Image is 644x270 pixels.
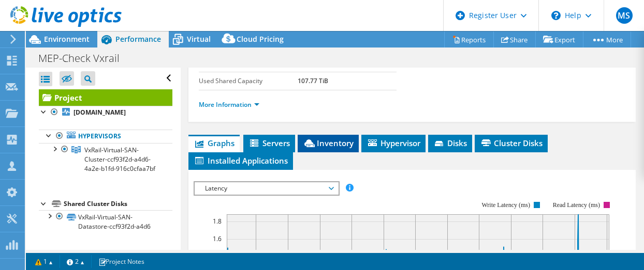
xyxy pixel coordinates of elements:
h1: MEP-Check Vxrail [34,53,136,64]
span: Servers [248,138,290,148]
span: Cloud Pricing [237,34,284,44]
a: [DOMAIN_NAME] [39,106,172,119]
text: 1.8 [213,217,222,226]
span: Latency [200,182,333,195]
span: Hypervisor [367,138,420,148]
span: Virtual [187,34,211,44]
span: Disks [433,138,467,148]
div: Shared Cluster Disks [64,198,172,210]
a: VxRail-Virtual-SAN-Datastore-ccf93f2d-a4d6 [39,210,172,233]
a: Project Notes [91,255,152,268]
text: 1.6 [213,234,222,243]
span: Cluster Disks [480,138,543,148]
text: Read Latency (ms) [552,201,599,209]
a: Reports [444,31,494,47]
a: Share [493,31,536,47]
b: [DOMAIN_NAME] [74,108,126,117]
a: VxRail-Virtual-SAN-Cluster-ccf93f2d-a4d6-4a2e-b1fd-916c0cfaa7bf [39,143,172,175]
span: Environment [44,34,90,44]
span: Graphs [194,138,235,148]
span: MS [616,7,633,24]
span: Performance [115,34,161,44]
b: 107.77 TiB [298,76,328,85]
a: Export [535,31,583,47]
text: Write Latency (ms) [481,201,530,209]
label: Used Shared Capacity [199,76,298,86]
span: Installed Applications [194,155,288,166]
a: Project [39,89,172,106]
span: VxRail-Virtual-SAN-Cluster-ccf93f2d-a4d6-4a2e-b1fd-916c0cfaa7bf [84,146,155,173]
a: 2 [60,255,92,268]
a: More Information [199,100,259,109]
svg: \n [551,11,561,20]
span: Inventory [303,138,354,148]
a: Hypervisors [39,130,172,143]
a: More [583,31,631,47]
a: 1 [28,255,60,268]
